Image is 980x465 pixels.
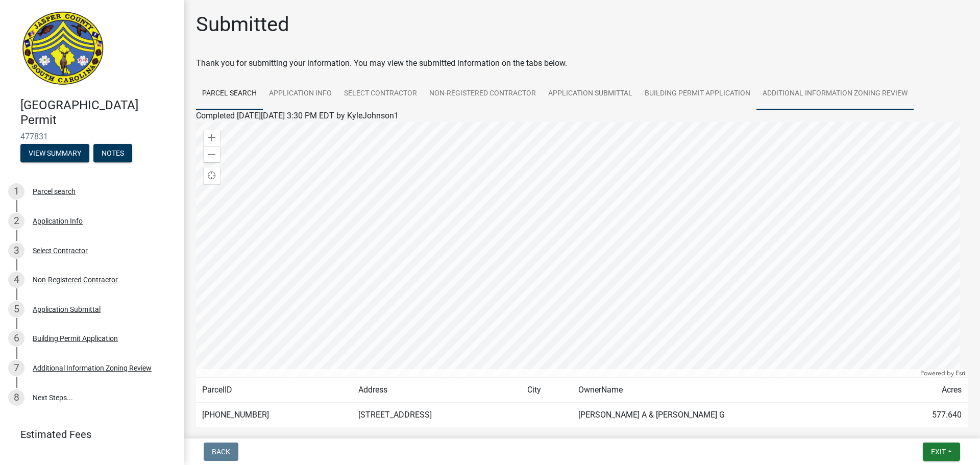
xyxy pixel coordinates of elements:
div: 2 [8,213,24,229]
td: Acres [885,378,968,403]
div: Zoom out [204,146,220,162]
button: Notes [93,144,132,162]
div: Powered by [918,369,968,377]
div: 3 [8,242,24,259]
div: 1 [8,183,24,200]
div: Thank you for submitting your information. You may view the submitted information on the tabs below. [196,57,968,69]
a: Estimated Fees [8,424,167,445]
h1: Submitted [196,12,289,37]
a: Application Submittal [542,78,639,110]
a: Building Permit Application [639,78,756,110]
span: Exit [931,448,946,456]
span: Back [212,448,230,456]
div: Non-Registered Contractor [33,276,118,283]
td: OwnerName [572,378,885,403]
div: Zoom in [204,130,220,146]
div: 7 [8,360,24,376]
img: Jasper County, South Carolina [20,11,106,87]
td: 577.640 [885,403,968,428]
td: [STREET_ADDRESS] [352,403,521,428]
div: Application Info [33,217,83,225]
td: ParcelID [196,378,352,403]
div: 6 [8,330,24,347]
a: Application Info [263,78,338,110]
h4: [GEOGRAPHIC_DATA] Permit [20,98,176,128]
div: Additional Information Zoning Review [33,364,152,372]
td: [PHONE_NUMBER] [196,403,352,428]
a: Non-Registered Contractor [423,78,542,110]
div: 5 [8,301,24,317]
wm-modal-confirm: Summary [20,150,89,158]
a: Parcel search [196,78,263,110]
span: Completed [DATE][DATE] 3:30 PM EDT by KyleJohnson1 [196,111,399,120]
a: Esri [955,370,965,377]
td: Address [352,378,521,403]
span: 477831 [20,132,163,141]
div: Find my location [204,167,220,184]
a: Select Contractor [338,78,423,110]
a: Additional Information Zoning Review [756,78,914,110]
div: Parcel search [33,188,76,195]
button: View Summary [20,144,89,162]
div: Select Contractor [33,247,88,254]
button: Exit [923,443,960,461]
div: Application Submittal [33,306,101,313]
td: [PERSON_NAME] A & [PERSON_NAME] G [572,403,885,428]
div: 8 [8,389,24,406]
wm-modal-confirm: Notes [93,150,132,158]
div: Building Permit Application [33,335,118,342]
div: 4 [8,272,24,288]
button: Back [204,443,238,461]
td: City [521,378,573,403]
